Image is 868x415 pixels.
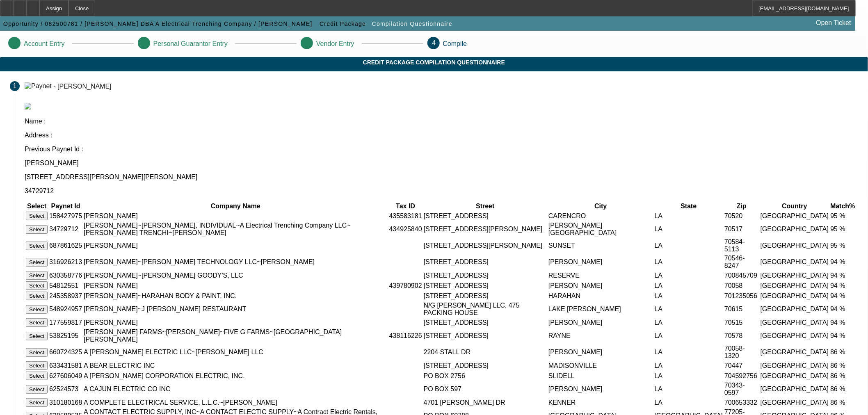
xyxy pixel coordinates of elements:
[724,202,759,210] th: Zip
[83,381,388,397] td: A CAJUN ELECTRIC CO INC
[83,301,388,317] td: [PERSON_NAME]~J [PERSON_NAME] RESTAURANT
[24,40,65,48] p: Account Entry
[654,271,724,280] td: LA
[760,301,829,317] td: [GEOGRAPHIC_DATA]
[830,301,856,317] td: 94 %
[83,344,388,360] td: A [PERSON_NAME] ELECTRIC LLC~[PERSON_NAME] LLC
[318,16,368,31] button: Credit Package
[760,371,829,381] td: [GEOGRAPHIC_DATA]
[316,40,354,48] p: Vendor Entry
[83,318,388,327] td: [PERSON_NAME]
[83,371,388,381] td: A [PERSON_NAME] CORPORATION ELECTRIC, INC.
[724,221,759,237] td: 70517
[25,118,858,125] p: Name :
[830,271,856,280] td: 94 %
[654,361,724,370] td: LA
[83,238,388,253] td: [PERSON_NAME]
[760,344,829,360] td: [GEOGRAPHIC_DATA]
[548,371,653,381] td: SLIDELL
[760,211,829,221] td: [GEOGRAPHIC_DATA]
[389,281,423,290] td: 439780902
[760,271,829,280] td: [GEOGRAPHIC_DATA]
[423,271,547,280] td: [STREET_ADDRESS]
[830,202,856,210] th: Match%
[724,281,759,290] td: 70058
[830,344,856,360] td: 86 %
[830,221,856,237] td: 95 %
[25,160,858,167] p: [PERSON_NAME]
[83,271,388,280] td: [PERSON_NAME]~[PERSON_NAME] GOODY'S, LLC
[548,318,653,327] td: [PERSON_NAME]
[760,381,829,397] td: [GEOGRAPHIC_DATA]
[26,281,48,290] button: Select
[724,291,759,301] td: 701235056
[49,202,82,210] th: Paynet Id
[49,398,82,407] td: 310180168
[423,318,547,327] td: [STREET_ADDRESS]
[654,318,724,327] td: LA
[49,254,82,270] td: 316926213
[724,381,759,397] td: 70343-0597
[26,372,48,380] button: Select
[49,271,82,280] td: 630358776
[83,254,388,270] td: [PERSON_NAME]~[PERSON_NAME] TECHNOLOGY LLC~[PERSON_NAME]
[724,361,759,370] td: 70447
[830,328,856,344] td: 94 %
[49,281,82,290] td: 54812551
[83,281,388,290] td: [PERSON_NAME]
[760,398,829,407] td: [GEOGRAPHIC_DATA]
[26,258,48,267] button: Select
[49,211,82,221] td: 158427975
[654,238,724,253] td: LA
[654,254,724,270] td: LA
[830,381,856,397] td: 86 %
[724,211,759,221] td: 70520
[724,344,759,360] td: 70058-1320
[830,398,856,407] td: 86 %
[25,202,48,210] th: Select
[26,318,48,327] button: Select
[26,385,48,394] button: Select
[724,301,759,317] td: 70615
[423,301,547,317] td: N/G [PERSON_NAME] LLC, 475 PACKING HOUSE
[724,328,759,344] td: 70578
[830,361,856,370] td: 86 %
[49,381,82,397] td: 62524573
[26,242,48,250] button: Select
[26,212,48,220] button: Select
[760,361,829,370] td: [GEOGRAPHIC_DATA]
[6,59,862,66] span: Credit Package Compilation Questionnaire
[49,301,82,317] td: 548924957
[3,21,313,27] span: Opportunity / 082500781 / [PERSON_NAME] DBA A Electrical Trenching Company / [PERSON_NAME]
[654,381,724,397] td: LA
[760,202,829,210] th: Country
[423,221,547,237] td: [STREET_ADDRESS][PERSON_NAME]
[423,361,547,370] td: [STREET_ADDRESS]
[724,398,759,407] td: 700653332
[49,221,82,237] td: 34729712
[423,381,547,397] td: PO BOX 597
[548,398,653,407] td: KENNER
[724,238,759,253] td: 70584-5113
[724,271,759,280] td: 700845709
[654,202,724,210] th: State
[13,82,17,90] span: 1
[443,40,467,48] p: Compile
[423,291,547,301] td: [STREET_ADDRESS]
[423,211,547,221] td: [STREET_ADDRESS]
[423,398,547,407] td: 4701 [PERSON_NAME] DR
[320,21,366,27] span: Credit Package
[830,238,856,253] td: 95 %
[654,301,724,317] td: LA
[760,221,829,237] td: [GEOGRAPHIC_DATA]
[26,225,48,234] button: Select
[548,271,653,280] td: RESERVE
[760,238,829,253] td: [GEOGRAPHIC_DATA]
[548,361,653,370] td: MADISONVILLE
[49,371,82,381] td: 627606049
[830,254,856,270] td: 94 %
[49,328,82,344] td: 53825195
[548,344,653,360] td: [PERSON_NAME]
[83,221,388,237] td: [PERSON_NAME]~[PERSON_NAME], INDIVIDUAL~A Electrical Trenching Company LLC~[PERSON_NAME] TRENCHI~...
[25,103,31,109] img: paynet_logo.jpg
